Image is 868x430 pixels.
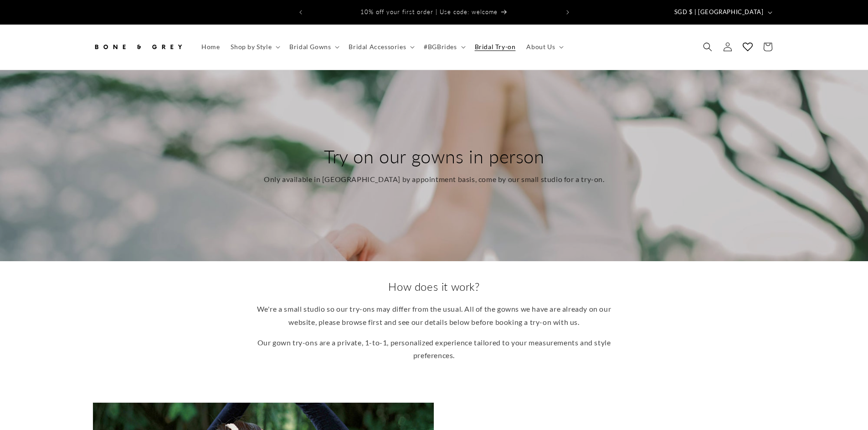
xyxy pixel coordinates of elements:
summary: Bridal Gowns [284,37,343,56]
a: Bridal Try-on [469,37,521,56]
a: Bone and Grey Bridal [89,34,187,61]
p: Our gown try-ons are a private, 1-to-1, personalized experience tailored to your measurements and... [257,336,612,363]
summary: About Us [521,37,567,56]
span: #BGBrides [424,43,457,51]
span: 10% off your first order | Use code: welcome [360,8,498,15]
p: We're a small studio so our try-ons may differ from the usual. All of the gowns we have are alrea... [257,303,612,329]
button: Previous announcement [291,4,311,21]
span: Bridal Try-on [475,43,516,51]
summary: Bridal Accessories [343,37,418,56]
img: Bone and Grey Bridal [92,37,184,57]
span: Bridal Accessories [349,43,406,51]
button: SGD $ | [GEOGRAPHIC_DATA] [669,4,776,21]
p: Only available in [GEOGRAPHIC_DATA] by appointment basis, come by our small studio for a try-on. [264,173,605,186]
a: Home [196,37,225,56]
h2: Try on our gowns in person [264,145,605,168]
span: Home [201,43,220,51]
summary: Search [698,37,718,57]
span: SGD $ | [GEOGRAPHIC_DATA] [674,8,764,17]
summary: Shop by Style [225,37,284,56]
button: Next announcement [558,4,578,21]
span: About Us [526,43,555,51]
span: Shop by Style [231,43,272,51]
span: Bridal Gowns [289,43,331,51]
summary: #BGBrides [418,37,469,56]
h2: How does it work? [257,279,612,293]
